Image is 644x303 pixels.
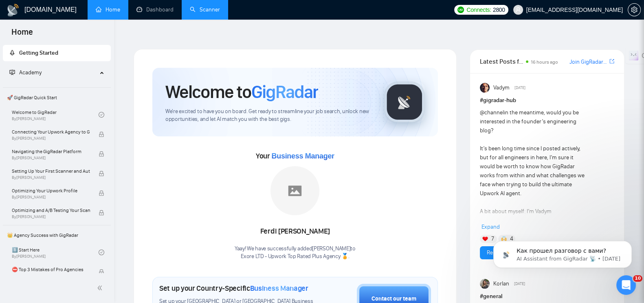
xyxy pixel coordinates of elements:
[493,83,509,92] span: Vadym
[628,7,641,13] a: setting
[12,128,90,136] span: Connecting Your Upwork Agency to GigRadar
[12,195,90,200] span: By [PERSON_NAME]
[99,151,104,157] span: lock
[480,83,490,93] img: Vadym
[12,214,90,219] span: By [PERSON_NAME]
[12,243,99,261] a: 1️⃣ Start HereBy[PERSON_NAME]
[99,112,104,118] span: check-circle
[493,279,509,288] span: Korlan
[165,108,371,123] span: We're excited to have you on board. Get ready to streamline your job search, unlock new opportuni...
[12,156,90,160] span: By [PERSON_NAME]
[514,84,525,91] span: [DATE]
[384,82,425,123] img: gigradar-logo.png
[531,59,558,65] span: 16 hours ago
[99,250,104,255] span: check-circle
[271,152,334,160] span: Business Manager
[235,245,356,261] div: Yaay! We have successfully added [PERSON_NAME] to
[609,58,614,65] a: export
[616,275,636,295] iframe: Intercom live chat
[256,151,334,160] span: Your
[480,96,614,105] h1: # gigradar-hub
[165,81,318,103] h1: Welcome to
[12,175,90,180] span: By [PERSON_NAME]
[136,6,174,13] a: dashboardDashboard
[19,69,42,76] span: Academy
[628,3,641,16] button: setting
[514,280,525,287] span: [DATE]
[4,227,110,243] span: 👑 Agency Success with GigRadar
[235,253,356,261] p: Exore LTD - Upwork Top Rated Plus Agency 🏅 .
[628,7,640,13] span: setting
[97,284,105,292] span: double-left
[12,106,99,124] a: Welcome to GigRadarBy[PERSON_NAME]
[270,166,319,215] img: placeholder.png
[5,26,40,43] span: Home
[480,109,504,116] span: @channel
[3,45,111,61] li: Getting Started
[515,7,521,13] span: user
[19,49,58,56] span: Getting Started
[159,284,308,293] h1: Set up your Country-Specific
[480,279,490,289] img: Korlan
[12,147,90,156] span: Navigating the GigRadar Platform
[4,89,110,106] span: 🚀 GigRadar Quick Start
[96,6,120,13] a: homeHome
[9,69,15,75] span: fund-projection-screen
[99,131,104,137] span: lock
[12,206,90,214] span: Optimizing and A/B Testing Your Scanner for Better Results
[9,50,15,56] span: rocket
[99,269,104,275] span: lock
[99,210,104,216] span: lock
[609,58,614,65] span: export
[7,4,20,17] img: logo
[235,225,356,238] div: Ferdi [PERSON_NAME]
[480,246,507,259] button: Reply
[480,56,523,67] span: Latest Posts from the GigRadar Community
[466,5,491,14] span: Connects:
[251,81,318,103] span: GigRadar
[250,284,308,293] span: Business Manager
[457,7,464,13] img: upwork-logo.png
[569,58,608,67] a: Join GigRadar Slack Community
[190,6,220,13] a: searchScanner
[633,275,642,282] span: 10
[12,265,90,274] span: ⛔ Top 3 Mistakes of Pro Agencies
[480,292,614,301] h1: # general
[12,136,90,141] span: By [PERSON_NAME]
[481,224,644,281] iframe: Intercom notifications message
[12,167,90,175] span: Setting Up Your First Scanner and Auto-Bidder
[99,171,104,176] span: lock
[9,69,42,76] span: Academy
[12,187,90,195] span: Optimizing Your Upwork Profile
[493,5,505,14] span: 2800
[99,190,104,196] span: lock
